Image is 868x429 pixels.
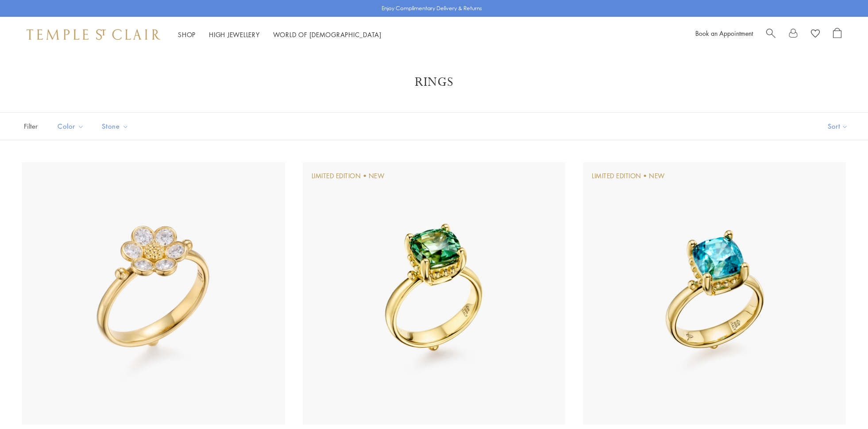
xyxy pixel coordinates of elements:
[811,28,820,41] a: View Wishlist
[312,171,385,181] div: Limited Edition • New
[382,4,482,13] p: Enjoy Complimentary Delivery & Returns
[303,162,566,425] img: R46849-SASIN305
[592,171,665,181] div: Limited Edition • New
[22,162,285,425] img: R31883-FIORI
[178,30,196,39] a: ShopShop
[583,162,846,425] img: R46849-SASBZ579
[808,113,868,140] button: Show sort by
[27,29,160,40] img: Temple St. Clair
[35,74,833,90] h1: Rings
[273,30,382,39] a: World of [DEMOGRAPHIC_DATA]World of [DEMOGRAPHIC_DATA]
[695,29,753,38] a: Book an Appointment
[53,121,91,132] span: Color
[178,29,382,40] nav: Main navigation
[95,116,135,136] button: Stone
[97,121,135,132] span: Stone
[766,28,775,41] a: Search
[209,30,260,39] a: High JewelleryHigh Jewellery
[833,28,841,41] a: Open Shopping Bag
[51,116,91,136] button: Color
